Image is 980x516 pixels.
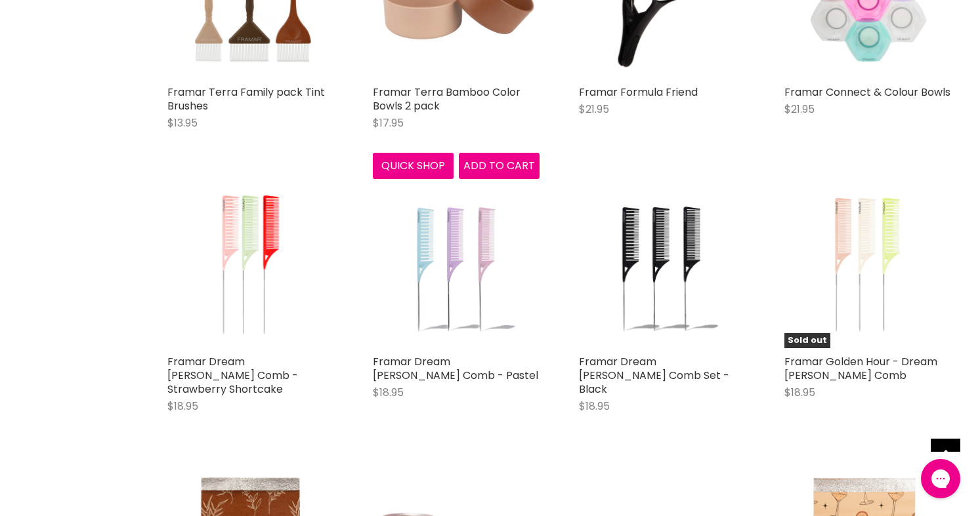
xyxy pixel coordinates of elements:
span: $13.95 [167,115,198,130]
a: Framar Formula Friend [579,85,698,100]
span: $17.95 [373,115,404,130]
a: Framar Golden Hour - Dream [PERSON_NAME] Comb [784,354,937,383]
span: $18.95 [784,385,815,400]
img: Framar Dream Weaver Comb - Pastel [373,182,539,347]
span: $18.95 [373,385,404,400]
span: $18.95 [579,399,610,414]
a: Framar Golden Hour - Dream Weaver CombSold out [784,182,950,347]
a: Framar Terra Bamboo Color Bowls 2 pack [373,85,521,113]
img: Framar Dream Weaver Comb Set - Black [579,182,745,347]
span: $21.95 [784,102,815,117]
span: $18.95 [167,399,198,414]
a: Framar Dream [PERSON_NAME] Comb - Strawberry Shortcake [167,354,298,397]
a: Framar Dream [PERSON_NAME] Comb Set - Black [579,354,729,397]
span: $21.95 [579,102,609,117]
a: Framar Terra Family pack Tint Brushes [167,85,325,113]
img: Framar Golden Hour - Dream Weaver Comb [784,182,950,347]
span: Add to cart [463,158,535,173]
span: Sold out [784,333,830,348]
img: Framar Dream Weaver Comb - Strawberry Shortcake [167,182,333,347]
button: Add to cart [459,153,540,179]
a: Framar Dream [PERSON_NAME] Comb - Pastel [373,354,538,383]
button: Quick shop [373,153,454,179]
iframe: Gorgias live chat messenger [914,454,967,503]
a: Framar Connect & Colour Bowls [784,85,950,100]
